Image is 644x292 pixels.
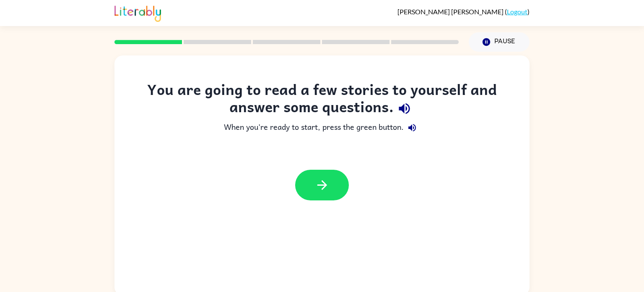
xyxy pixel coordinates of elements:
[397,8,505,16] span: [PERSON_NAME] [PERSON_NAME]
[131,119,513,136] div: When you're ready to start, press the green button.
[131,81,513,119] div: You are going to read a few stories to yourself and answer some questions.
[469,32,530,52] button: Pause
[507,8,527,16] a: Logout
[114,3,161,22] img: Literably
[397,8,530,16] div: ( )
